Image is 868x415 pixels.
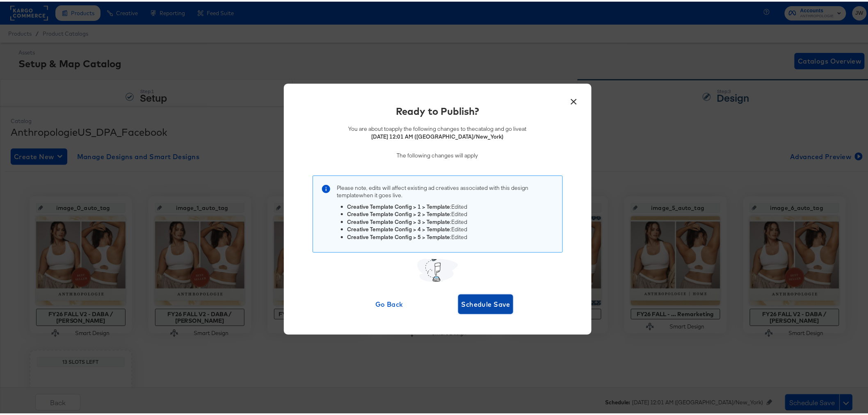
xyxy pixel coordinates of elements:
strong: [DATE] 12:01 AM ([GEOGRAPHIC_DATA]/New_York) [371,131,504,139]
button: Schedule Save [458,293,514,312]
li: : Edited [347,232,554,239]
strong: Creative Template Config > 2 > Template [347,209,450,216]
li: : Edited [347,209,554,217]
span: Go Back [365,297,414,308]
strong: Creative Template Config > 3 > Template [347,217,450,224]
strong: Creative Template Config > 4 > Template [347,224,450,231]
button: Go Back [362,293,417,312]
span: Schedule Save [461,297,510,308]
li: : Edited [347,217,554,224]
strong: Creative Template Config > 1 > Template [347,201,450,209]
p: The following changes will apply [349,150,527,158]
button: × [566,90,581,105]
li: : Edited [347,201,554,209]
li: : Edited [347,224,554,232]
strong: Creative Template Config > 5 > Template [347,232,450,239]
p: You are about to apply the following changes to the catalog and go live at [349,123,527,139]
p: Please note, edits will affect existing ad creatives associated with this design template when it... [337,182,554,198]
div: Ready to Publish? [396,103,479,116]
